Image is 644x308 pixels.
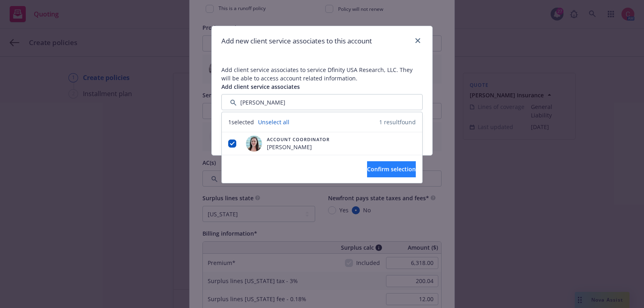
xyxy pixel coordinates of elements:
a: close [413,36,423,45]
span: [PERSON_NAME] [267,143,330,151]
button: Confirm selection [367,161,416,177]
span: Add client service associates [221,83,300,90]
input: Filter by keyword... [221,94,423,110]
span: Add client service associates to service Dfinity USA Research, LLC. They will be able to access a... [221,66,413,82]
span: Account Coordinator [267,136,330,143]
img: employee photo [246,136,262,152]
span: 1 result found [379,118,416,126]
a: Unselect all [258,118,289,126]
h1: Add new client service associates to this account [221,36,372,46]
span: Confirm selection [367,165,416,173]
span: 1 selected [228,118,254,126]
